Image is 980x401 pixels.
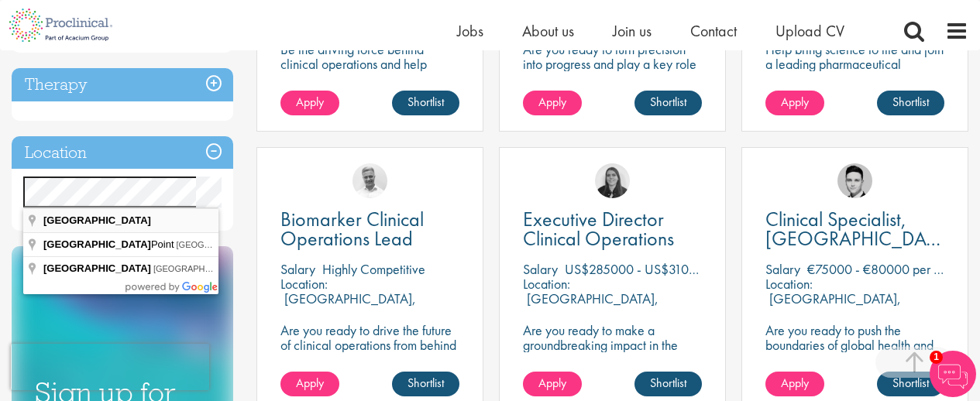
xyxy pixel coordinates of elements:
[352,163,387,198] img: Joshua Bye
[280,91,339,115] a: Apply
[280,275,328,293] span: Location:
[765,260,800,278] span: Salary
[877,372,944,396] a: Shortlist
[12,136,233,170] h3: Location
[43,238,151,250] span: [GEOGRAPHIC_DATA]
[765,290,901,322] p: [GEOGRAPHIC_DATA], [GEOGRAPHIC_DATA]
[392,372,459,396] a: Shortlist
[930,351,943,364] span: 1
[523,206,674,252] span: Executive Director Clinical Operations
[634,91,702,115] a: Shortlist
[538,375,566,391] span: Apply
[322,260,425,278] p: Highly Competitive
[781,375,809,391] span: Apply
[781,94,809,110] span: Apply
[280,372,339,396] a: Apply
[690,21,737,41] a: Contact
[765,275,813,293] span: Location:
[280,323,459,396] p: Are you ready to drive the future of clinical operations from behind the scenes? Looking to be in...
[538,94,566,110] span: Apply
[280,210,459,248] a: Biomarker Clinical Operations Lead
[457,21,483,41] a: Jobs
[807,260,957,278] p: €75000 - €80000 per hour
[280,260,315,278] span: Salary
[523,372,582,396] a: Apply
[522,21,574,41] a: About us
[634,372,702,396] a: Shortlist
[523,91,582,115] a: Apply
[296,94,324,110] span: Apply
[523,210,702,248] a: Executive Director Clinical Operations
[930,351,976,397] img: Chatbot
[153,264,335,273] span: [GEOGRAPHIC_DATA], [GEOGRAPHIC_DATA]
[765,372,824,396] a: Apply
[565,260,771,278] p: US$285000 - US$310000 per annum
[613,21,652,41] a: Join us
[595,163,630,198] img: Ciara Noble
[11,344,209,390] iframe: reCAPTCHA
[296,375,324,391] span: Apply
[280,206,424,252] span: Biomarker Clinical Operations Lead
[523,290,658,322] p: [GEOGRAPHIC_DATA], [GEOGRAPHIC_DATA]
[523,260,558,278] span: Salary
[775,21,844,41] a: Upload CV
[280,290,416,322] p: [GEOGRAPHIC_DATA], [GEOGRAPHIC_DATA]
[765,91,824,115] a: Apply
[837,163,872,198] img: Connor Lynes
[765,206,952,271] span: Clinical Specialist, [GEOGRAPHIC_DATA] - Cardiac
[392,91,459,115] a: Shortlist
[177,240,359,249] span: [GEOGRAPHIC_DATA], [GEOGRAPHIC_DATA]
[877,91,944,115] a: Shortlist
[12,68,233,101] h3: Therapy
[765,210,944,248] a: Clinical Specialist, [GEOGRAPHIC_DATA] - Cardiac
[523,275,570,293] span: Location:
[43,214,151,226] span: [GEOGRAPHIC_DATA]
[43,262,151,274] span: [GEOGRAPHIC_DATA]
[43,238,177,250] span: Point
